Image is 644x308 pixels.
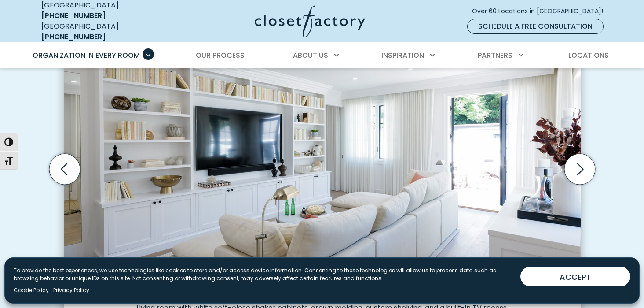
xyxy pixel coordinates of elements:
span: Locations [568,50,609,60]
span: Partners [478,50,512,60]
img: Living room with built in white shaker cabinets and book shelves [64,26,581,297]
span: Our Process [196,50,245,60]
span: Inspiration [381,50,424,60]
a: Cookie Policy [14,286,49,294]
button: Previous slide [46,150,84,188]
a: [PHONE_NUMBER] [41,32,106,42]
a: Over 60 Locations in [GEOGRAPHIC_DATA]! [472,4,611,19]
a: [PHONE_NUMBER] [41,11,106,21]
a: Schedule a Free Consultation [467,19,604,34]
a: Privacy Policy [53,286,89,294]
button: Next slide [561,150,599,188]
span: Organization in Every Room [33,50,140,60]
div: [GEOGRAPHIC_DATA] [41,21,169,42]
span: Over 60 Locations in [GEOGRAPHIC_DATA]! [472,7,610,16]
button: ACCEPT [520,267,630,286]
span: About Us [293,50,328,60]
nav: Primary Menu [26,43,618,68]
p: To provide the best experiences, we use technologies like cookies to store and/or access device i... [14,267,513,282]
img: Closet Factory Logo [255,5,365,37]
